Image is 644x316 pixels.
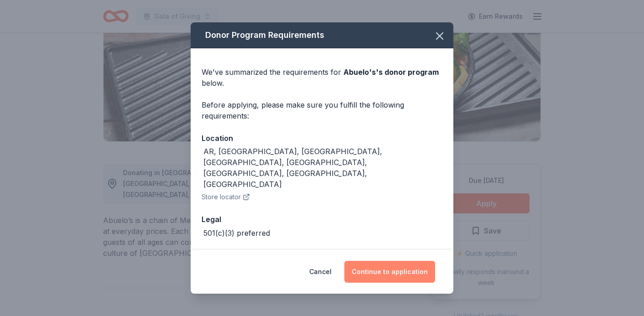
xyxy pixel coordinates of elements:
[344,261,435,283] button: Continue to application
[191,22,453,48] div: Donor Program Requirements
[309,261,332,283] button: Cancel
[202,192,250,202] button: Store locator
[343,67,439,77] span: Abuelo's 's donor program
[202,99,442,121] div: Before applying, please make sure you fulfill the following requirements:
[203,228,270,238] div: 501(c)(3) preferred
[202,213,442,225] div: Legal
[202,249,442,261] div: Deadline
[202,67,442,88] div: We've summarized the requirements for below.
[202,132,442,144] div: Location
[203,146,442,190] div: AR, [GEOGRAPHIC_DATA], [GEOGRAPHIC_DATA], [GEOGRAPHIC_DATA], [GEOGRAPHIC_DATA], [GEOGRAPHIC_DATA]...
